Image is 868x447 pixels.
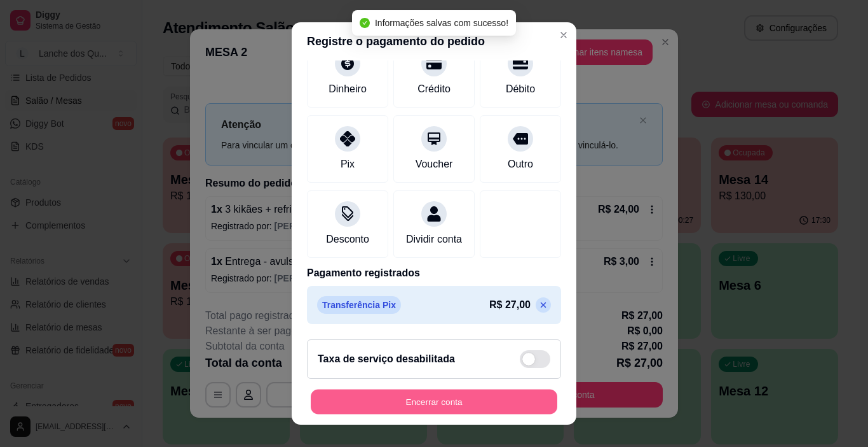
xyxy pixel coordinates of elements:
[326,232,369,247] div: Desconto
[360,18,370,28] span: check-circle
[416,157,453,172] div: Voucher
[417,82,451,97] div: Crédito
[508,157,533,172] div: Outro
[307,266,561,281] p: Pagamento registrados
[317,296,401,314] p: Transferência Pix
[489,297,531,313] p: R$ 27,00
[375,18,508,28] span: Informações salvas com sucesso!
[329,82,367,97] div: Dinheiro
[406,232,462,247] div: Dividir conta
[318,351,455,367] h2: Taxa de serviço desabilitada
[311,390,557,415] button: Encerrar conta
[292,22,576,60] header: Registre o pagamento do pedido
[553,25,574,45] button: Close
[506,82,535,97] div: Débito
[341,157,355,172] div: Pix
